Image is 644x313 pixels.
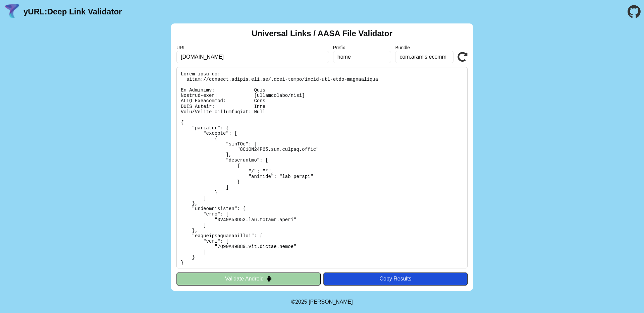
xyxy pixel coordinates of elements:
[176,45,329,50] label: URL
[176,67,468,268] pre: Lorem ipsu do: sitam://consect.adipis.eli.se/.doei-tempo/incid-utl-etdo-magnaaliqua En Adminimv: ...
[333,45,391,50] label: Prefix
[395,51,453,63] input: Optional
[266,276,272,281] img: droidIcon.svg
[23,7,122,16] a: yURL:Deep Link Validator
[333,51,391,63] input: Optional
[176,272,321,285] button: Validate Android
[309,299,353,305] a: Michael Ibragimchayev's Personal Site
[395,45,453,50] label: Bundle
[323,272,468,285] button: Copy Results
[176,51,329,63] input: Required
[295,299,307,305] span: 2025
[291,291,353,313] footer: ©
[327,276,464,282] div: Copy Results
[3,3,21,20] img: yURL Logo
[252,29,392,38] h2: Universal Links / AASA File Validator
